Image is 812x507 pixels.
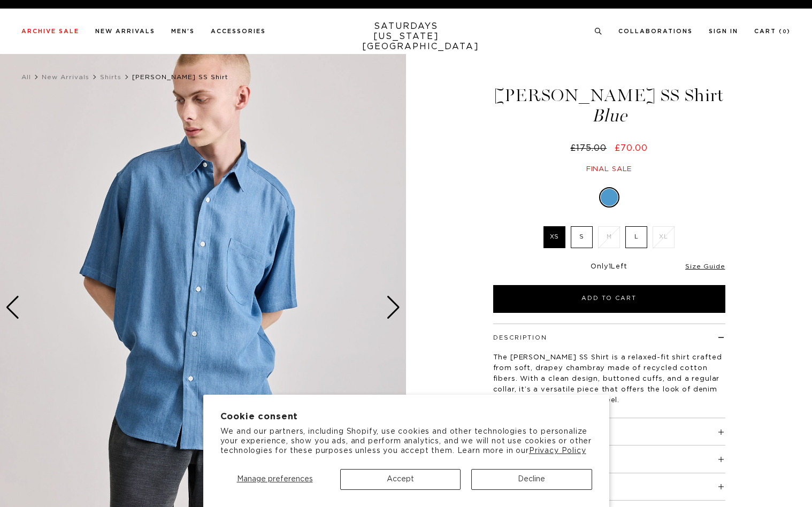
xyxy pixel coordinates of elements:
label: Blue [601,189,618,206]
h2: Cookie consent [220,412,592,422]
div: Final sale [492,165,727,174]
label: L [625,226,647,248]
a: Collaborations [618,28,693,34]
a: Sign In [709,28,738,34]
a: Shirts [100,74,121,80]
button: Manage preferences [220,469,330,490]
small: 0 [783,29,787,34]
span: Manage preferences [237,475,313,483]
a: Privacy Policy [529,447,586,455]
h1: [PERSON_NAME] SS Shirt [492,87,727,125]
button: Decline [471,469,592,490]
a: Men's [171,28,195,34]
a: Size Guide [685,263,725,270]
span: £70.00 [615,144,648,152]
a: New Arrivals [42,74,89,80]
label: XS [543,226,565,248]
p: The [PERSON_NAME] SS Shirt is a relaxed-fit shirt crafted from soft, drapey chambray made of recy... [493,352,725,406]
a: New Arrivals [95,28,155,34]
label: S [571,226,593,248]
span: Blue [492,107,727,125]
a: Cart (0) [754,28,791,34]
div: Previous slide [5,296,20,319]
del: £175.00 [570,144,611,152]
a: All [21,74,31,80]
button: Description [493,335,547,341]
button: Add to Cart [493,285,725,313]
span: 1 [609,263,611,270]
a: Archive Sale [21,28,79,34]
div: Only Left [493,263,725,272]
button: Accept [340,469,461,490]
span: [PERSON_NAME] SS Shirt [132,74,228,80]
a: SATURDAYS[US_STATE][GEOGRAPHIC_DATA] [362,21,450,52]
p: We and our partners, including Shopify, use cookies and other technologies to personalize your ex... [220,427,592,456]
a: Accessories [211,28,266,34]
div: Next slide [386,296,401,319]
